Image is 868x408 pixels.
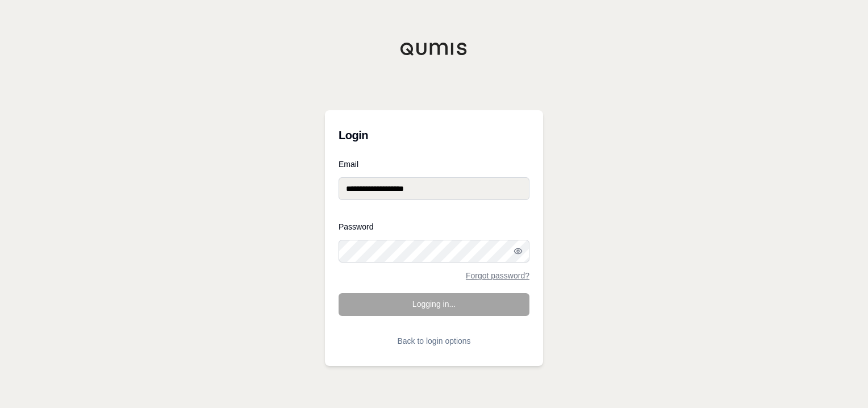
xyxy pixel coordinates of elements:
img: Qumis [400,42,468,56]
button: Back to login options [339,330,529,352]
label: Email [339,160,529,168]
h3: Login [339,124,529,147]
label: Password [339,223,529,231]
a: Forgot password? [466,272,529,280]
